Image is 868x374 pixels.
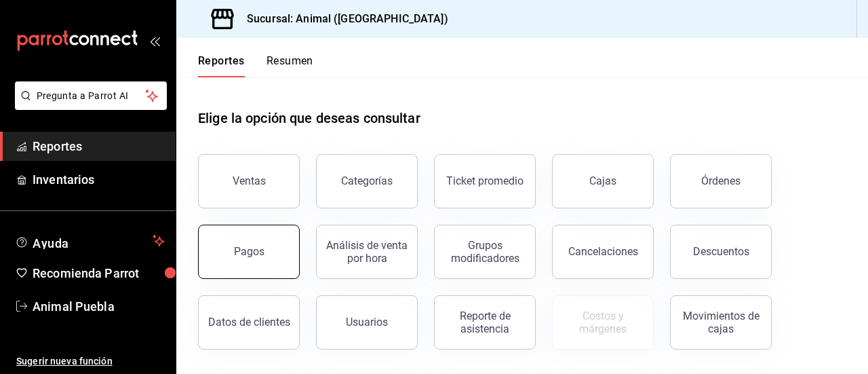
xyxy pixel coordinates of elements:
[589,174,616,187] div: Cajas
[325,239,409,265] div: Análisis de venta por hora
[316,295,418,350] button: Usuarios
[198,108,420,128] h1: Elige la opción que deseas consultar
[561,310,645,335] div: Costos y márgenes
[568,245,638,258] div: Cancelaciones
[198,225,300,279] button: Pagos
[316,154,418,208] button: Categorías
[198,54,245,77] button: Reportes
[33,137,165,155] span: Reportes
[33,264,165,282] span: Recomienda Parrot
[198,154,300,208] button: Ventas
[434,154,536,208] button: Ticket promedio
[552,225,654,279] button: Cancelaciones
[267,54,313,77] button: Resumen
[236,11,448,27] h3: Sucursal: Animal ([GEOGRAPHIC_DATA])
[37,89,146,103] span: Pregunta a Parrot AI
[434,295,536,350] button: Reporte de asistencia
[149,35,160,46] button: open_drawer_menu
[198,295,300,350] button: Datos de clientes
[198,54,313,77] div: navigation tabs
[552,154,654,208] button: Cajas
[670,154,772,208] button: Órdenes
[679,310,763,335] div: Movimientos de cajas
[16,354,165,369] span: Sugerir nueva función
[9,98,167,113] a: Pregunta a Parrot AI
[15,81,167,110] button: Pregunta a Parrot AI
[33,170,165,189] span: Inventarios
[233,174,266,187] div: Ventas
[33,233,147,249] span: Ayuda
[670,225,772,279] button: Descuentos
[434,225,536,279] button: Grupos modificadores
[341,174,393,187] div: Categorías
[552,295,654,350] button: Contrata inventarios para ver este reporte
[208,316,290,329] div: Datos de clientes
[33,297,165,316] span: Animal Puebla
[443,310,527,335] div: Reporte de asistencia
[446,174,524,187] div: Ticket promedio
[316,225,418,279] button: Análisis de venta por hora
[443,239,527,265] div: Grupos modificadores
[670,295,772,350] button: Movimientos de cajas
[234,245,264,258] div: Pagos
[701,174,741,187] div: Órdenes
[346,316,388,329] div: Usuarios
[693,245,749,258] div: Descuentos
